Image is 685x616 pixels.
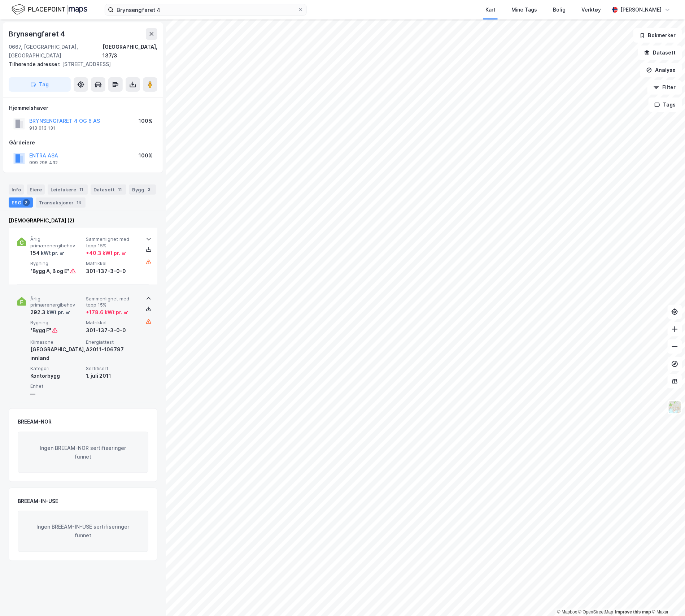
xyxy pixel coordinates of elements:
[649,581,685,616] div: Kontrollprogram for chat
[18,417,52,426] div: BREEAM-NOR
[40,249,65,257] div: kWt pr. ㎡
[30,372,83,380] div: Kontorbygg
[86,249,126,257] div: + 40.3 kWt pr. ㎡
[9,198,33,208] div: ESG
[86,320,139,326] span: Matrikkel
[30,260,83,266] span: Bygning
[30,320,83,326] span: Bygning
[30,308,70,317] div: 292.3
[27,185,45,195] div: Eiere
[30,267,69,276] div: "Bygg A, B og E"
[9,28,66,40] div: Brynsengfaret 4
[86,236,139,249] span: Sammenlignet med topp 15%
[582,5,601,14] div: Verktøy
[75,199,83,206] div: 14
[9,185,24,195] div: Info
[557,610,577,615] a: Mapbox
[30,296,83,308] span: Årlig primærenergibehov
[86,365,139,372] span: Sertifisert
[86,372,139,380] div: 1. juli 2011
[553,5,566,14] div: Bolig
[78,186,85,193] div: 11
[29,125,55,131] div: 913 013 131
[86,308,128,317] div: + 178.6 kWt pr. ㎡
[30,390,83,398] div: —
[9,138,157,147] div: Gårdeiere
[18,511,148,552] div: Ingen BREEAM-IN-USE sertifiseringer funnet
[30,339,83,345] span: Klimasone
[9,104,157,112] div: Hjemmelshaver
[36,198,86,208] div: Transaksjoner
[18,432,148,473] div: Ingen BREEAM-NOR sertifiseringer funnet
[649,97,682,112] button: Tags
[649,581,685,616] iframe: Chat Widget
[30,383,83,389] span: Enhet
[12,3,87,16] img: logo.f888ab2527a4732fd821a326f86c7f29.svg
[9,77,71,92] button: Tag
[615,610,651,615] a: Improve this map
[48,185,88,195] div: Leietakere
[30,236,83,249] span: Årlig primærenergibehov
[9,216,157,225] div: [DEMOGRAPHIC_DATA] (2)
[116,186,123,193] div: 11
[86,339,139,345] span: Energiattest
[86,260,139,266] span: Matrikkel
[18,497,58,506] div: BREEAM-IN-USE
[146,186,153,193] div: 3
[139,151,153,160] div: 100%
[30,345,83,363] div: [GEOGRAPHIC_DATA], innland
[30,326,51,335] div: "Bygg F"
[114,4,298,15] input: Søk på adresse, matrikkel, gårdeiere, leietakere eller personer
[640,63,682,77] button: Analyse
[45,308,70,317] div: kWt pr. ㎡
[647,80,682,95] button: Filter
[86,267,139,276] div: 301-137-3-0-0
[139,117,153,125] div: 100%
[30,365,83,372] span: Kategori
[129,185,156,195] div: Bygg
[86,326,139,335] div: 301-137-3-0-0
[91,185,126,195] div: Datasett
[23,199,30,206] div: 2
[9,60,152,69] div: [STREET_ADDRESS]
[621,5,662,14] div: [PERSON_NAME]
[30,249,65,257] div: 154
[86,345,139,354] div: A2011-106797
[638,45,682,60] button: Datasett
[86,296,139,308] span: Sammenlignet med topp 15%
[633,28,682,43] button: Bokmerker
[9,43,102,60] div: 0667, [GEOGRAPHIC_DATA], [GEOGRAPHIC_DATA]
[485,5,496,14] div: Kart
[668,400,682,414] img: Z
[102,43,157,60] div: [GEOGRAPHIC_DATA], 137/3
[29,160,58,166] div: 999 296 432
[9,61,62,67] span: Tilhørende adresser:
[511,5,537,14] div: Mine Tags
[579,610,614,615] a: OpenStreetMap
